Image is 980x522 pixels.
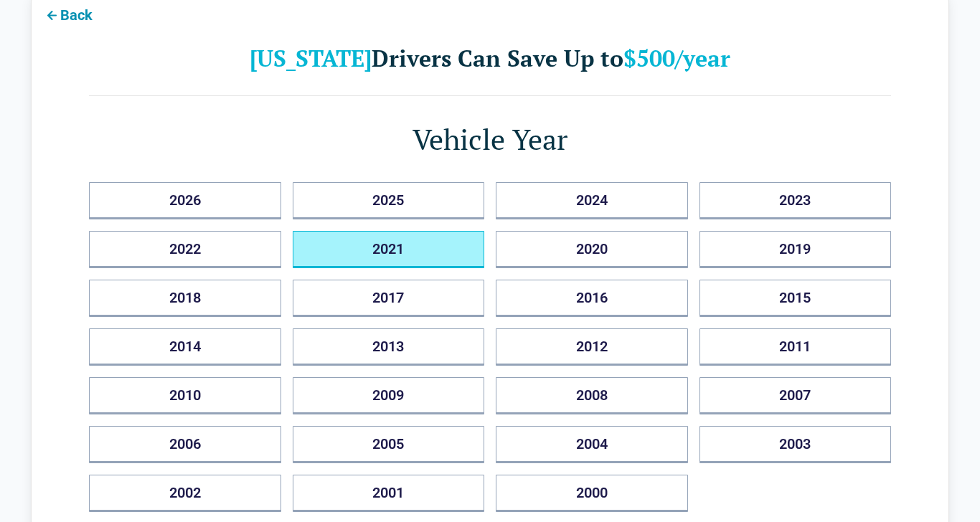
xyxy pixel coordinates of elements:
[699,426,892,463] button: 2003
[293,426,485,463] button: 2005
[89,182,281,219] button: 2026
[496,377,688,414] button: 2008
[89,231,281,268] button: 2022
[699,231,892,268] button: 2019
[293,280,485,317] button: 2017
[89,44,891,72] h2: Drivers Can Save Up to
[496,280,688,317] button: 2016
[89,475,281,512] button: 2002
[89,119,891,159] h1: Vehicle Year
[293,475,485,512] button: 2001
[699,328,892,366] button: 2011
[699,182,892,219] button: 2023
[496,328,688,366] button: 2012
[496,231,688,268] button: 2020
[250,43,372,73] b: [US_STATE]
[699,377,892,414] button: 2007
[293,182,485,219] button: 2025
[89,280,281,317] button: 2018
[89,426,281,463] button: 2006
[293,328,485,366] button: 2013
[89,328,281,366] button: 2014
[496,182,688,219] button: 2024
[496,475,688,512] button: 2000
[699,280,892,317] button: 2015
[89,377,281,414] button: 2010
[293,231,485,268] button: 2021
[623,43,730,73] b: $500/year
[496,426,688,463] button: 2004
[293,377,485,414] button: 2009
